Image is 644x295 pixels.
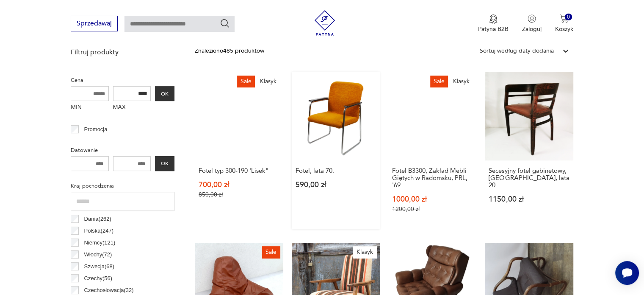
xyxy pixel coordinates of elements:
[199,181,279,188] p: 700,00 zł
[220,18,230,28] button: Szukaj
[71,76,174,85] p: Cena
[565,14,572,21] div: 0
[480,46,554,56] div: Sortuj według daty dodania
[485,72,573,229] a: Secesyjny fotel gabinetowy, Niemcy, lata 20.Secesyjny fotel gabinetowy, [GEOGRAPHIC_DATA], lata 2...
[84,262,115,271] p: Szwecja ( 68 )
[392,196,473,203] p: 1000,00 zł
[388,72,476,229] a: SaleKlasykFotel B3300, Zakład Mebli Giętych w Radomsku, PRL, '69Fotel B3300, Zakład Mebli Giętych...
[71,146,174,155] p: Datowanie
[489,14,498,24] img: Ikona medalu
[84,238,116,247] p: Niemcy ( 121 )
[478,25,509,33] p: Patyna B2B
[71,181,174,191] p: Kraj pochodzenia
[489,196,569,203] p: 1150,00 zł
[195,72,283,229] a: SaleKlasykFotel typ 300-190 'Lisek"Fotel typ 300-190 'Lisek"700,00 zł850,00 zł
[392,167,473,189] h3: Fotel B3300, Zakład Mebli Giętych w Radomsku, PRL, '69
[560,14,568,23] img: Ikona koszyka
[71,21,118,27] a: Sprzedawaj
[392,205,473,213] p: 1200,00 zł
[84,286,134,295] p: Czechosłowacja ( 32 )
[555,25,573,33] p: Koszyk
[292,72,380,229] a: Fotel, lata 70.Fotel, lata 70.590,00 zł
[84,125,108,134] p: Promocja
[296,181,376,188] p: 590,00 zł
[71,48,174,57] p: Filtruj produkty
[155,156,174,171] button: OK
[199,191,279,198] p: 850,00 zł
[522,14,542,33] button: Zaloguj
[528,14,536,23] img: Ikonka użytkownika
[195,46,264,56] div: Znaleziono 485 produktów
[296,167,376,174] h3: Fotel, lata 70.
[84,250,112,259] p: Włochy ( 72 )
[84,226,113,236] p: Polska ( 247 )
[199,167,279,174] h3: Fotel typ 300-190 'Lisek"
[478,14,509,33] button: Patyna B2B
[71,16,118,31] button: Sprzedawaj
[615,261,639,285] iframe: Smartsupp widget button
[478,14,509,33] a: Ikona medaluPatyna B2B
[522,25,542,33] p: Zaloguj
[312,10,337,36] img: Patyna - sklep z meblami i dekoracjami vintage
[84,214,111,224] p: Dania ( 262 )
[155,86,174,101] button: OK
[555,14,573,33] button: 0Koszyk
[71,101,109,115] label: MIN
[84,274,113,283] p: Czechy ( 56 )
[489,167,569,189] h3: Secesyjny fotel gabinetowy, [GEOGRAPHIC_DATA], lata 20.
[113,101,151,115] label: MAX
